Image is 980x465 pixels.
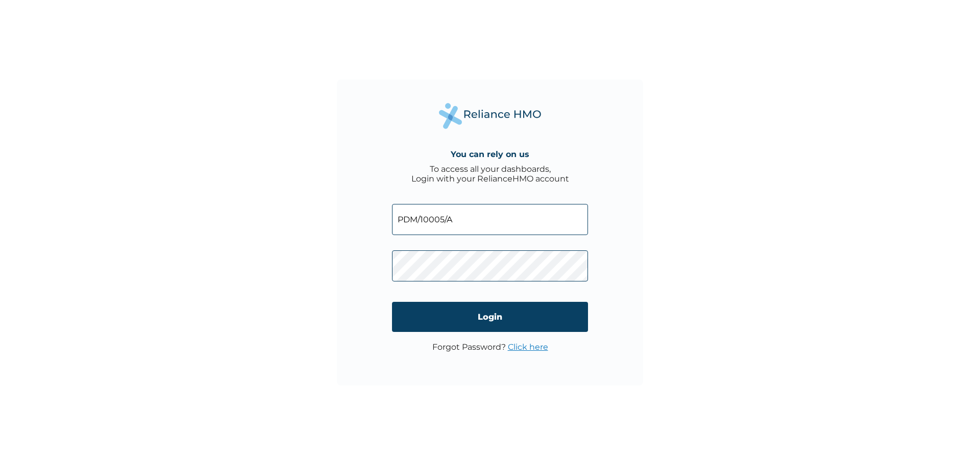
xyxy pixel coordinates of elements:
div: To access all your dashboards, Login with your RelianceHMO account [411,164,569,184]
p: Forgot Password? [432,342,548,352]
input: Email address or HMO ID [392,204,588,235]
h4: You can rely on us [451,149,529,159]
input: Login [392,302,588,332]
img: Reliance Health's Logo [439,103,541,129]
a: Click here [508,342,548,352]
